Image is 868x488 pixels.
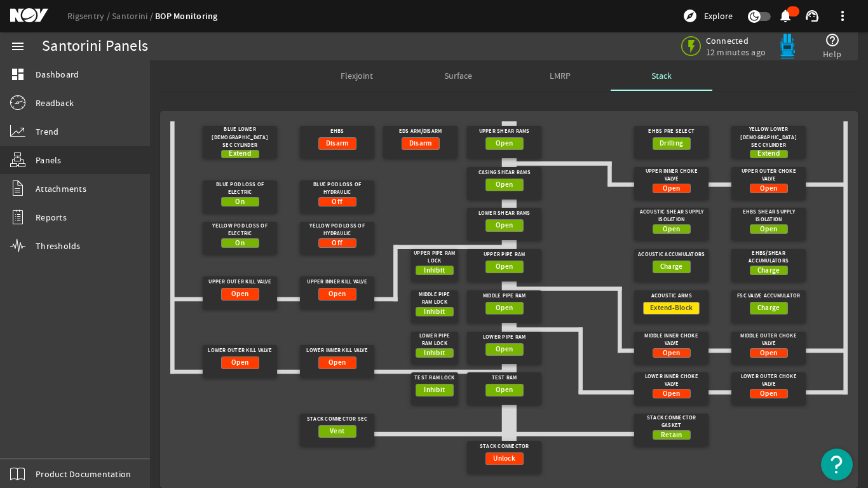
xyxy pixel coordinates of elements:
span: Thresholds [36,240,81,252]
span: Open [663,388,680,400]
span: Extend-Block [650,302,693,315]
span: Vent [330,425,344,438]
div: Upper Pipe Ram Lock [414,249,456,266]
span: Open [760,388,777,400]
div: Stack Connector Gasket [638,414,705,430]
span: Open [329,288,346,301]
span: Surface [444,71,472,80]
span: Inhibit [424,347,445,360]
span: Flexjoint [341,71,373,80]
div: EHBS [304,126,371,137]
span: Stack [651,71,672,80]
div: Lower Pipe Ram Lock [414,332,456,348]
div: EHBS Shear Supply Isolation [735,208,803,224]
button: Explore [677,6,738,26]
div: Yellow Lower [DEMOGRAPHIC_DATA] Sec Cylinder [735,126,803,150]
div: FSC Valve Accumulator [735,290,803,302]
div: Lower Shear Rams [471,208,538,219]
mat-icon: menu [10,39,25,54]
div: Upper Shear Rams [471,126,538,137]
mat-icon: support_agent [804,8,820,24]
span: Open [760,182,777,195]
span: Open [496,137,513,150]
span: Open [231,356,248,369]
div: Blue Lower [DEMOGRAPHIC_DATA] Sec Cylinder [207,126,274,150]
span: Extend [229,147,251,160]
span: On [235,237,245,250]
div: Lower Outer Kill Valve [207,345,274,356]
div: Test Ram [471,372,538,384]
span: Charge [757,264,780,277]
div: Middle Outer Choke Valve [735,332,803,348]
span: Open [663,182,680,195]
div: EDS Arm/Disarm [387,126,454,137]
span: Open [496,302,513,315]
div: Yellow Pod Loss of Hydraulic [304,222,371,238]
span: Readback [36,97,74,109]
div: Blue Pod Loss of Electric [207,180,274,197]
span: Dashboard [36,68,79,81]
div: Test Ram Lock [414,372,456,384]
a: Santorini [112,10,155,22]
div: Santorini Panels [42,40,148,53]
span: Explore [704,10,733,22]
div: Upper Inner Kill Valve [304,276,371,288]
div: Acoustic Shear Supply Isolation [638,208,705,224]
span: Open [496,261,513,273]
span: Inhibit [424,384,445,396]
span: Reports [36,211,67,224]
span: Panels [36,154,62,166]
div: Middle Pipe Ram [471,290,538,302]
div: Lower Outer Choke Valve [735,372,803,389]
span: Drilling [660,137,683,150]
div: Upper Outer Kill Valve [207,276,274,288]
div: Casing Shear Rams [471,167,538,179]
span: Open [760,223,777,236]
span: Open [496,384,513,396]
div: Lower Inner Kill Valve [304,345,371,356]
div: Stack Connector Sec [304,414,371,425]
span: Open [231,288,248,301]
span: On [235,196,245,208]
div: Upper Inner Choke Valve [638,167,705,184]
button: Open Resource Center [821,449,853,480]
div: Acoustic Accumulators [638,249,705,261]
div: Upper Pipe Ram [471,249,538,261]
span: 12 minutes ago [706,46,766,58]
span: Open [496,219,513,232]
div: EHBS/Shear Accumulators [735,249,803,266]
div: Yellow Pod Loss of Electric [207,222,274,238]
div: Upper Outer Choke Valve [735,167,803,184]
div: Middle Inner Choke Valve [638,332,705,348]
mat-icon: notifications [778,8,793,24]
mat-icon: dashboard [10,67,25,82]
span: Open [496,343,513,356]
span: Trend [36,125,58,138]
span: Off [332,237,342,250]
div: Acoustic Arms [638,290,705,302]
span: Charge [660,261,683,273]
span: Open [663,347,680,360]
span: Open [496,179,513,191]
span: Inhibit [424,264,445,277]
mat-icon: explore [682,8,698,24]
span: Disarm [409,137,432,150]
span: Off [332,196,342,208]
span: Attachments [36,182,86,195]
div: Stack Connector [471,441,538,452]
span: Help [823,48,841,60]
a: Rigsentry [67,10,112,22]
div: Middle Pipe Ram Lock [414,290,456,307]
span: Connected [706,35,766,46]
span: LMRP [550,71,571,80]
span: Extend [757,147,780,160]
a: BOP Monitoring [155,10,218,22]
span: Open [329,356,346,369]
div: Lower Pipe Ram [471,332,538,343]
button: more_vert [827,1,858,31]
div: Lower Inner Choke Valve [638,372,705,389]
span: Retain [661,429,682,442]
span: Product Documentation [36,468,131,480]
span: Disarm [326,137,349,150]
span: Open [760,347,777,360]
